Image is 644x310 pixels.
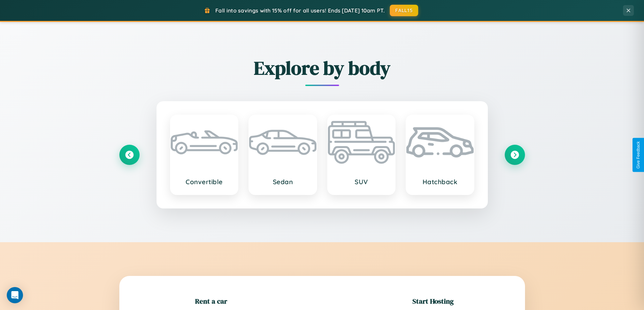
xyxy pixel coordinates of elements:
[195,296,227,306] h2: Rent a car
[636,141,641,169] div: Give Feedback
[7,287,23,303] div: Open Intercom Messenger
[177,178,231,186] h3: Convertible
[412,296,454,306] h2: Start Hosting
[390,5,418,16] button: FALL15
[335,178,388,186] h3: SUV
[119,55,525,81] h2: Explore by body
[215,7,385,14] span: Fall into savings with 15% off for all users! Ends [DATE] 10am PT.
[413,178,467,186] h3: Hatchback
[256,178,310,186] h3: Sedan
